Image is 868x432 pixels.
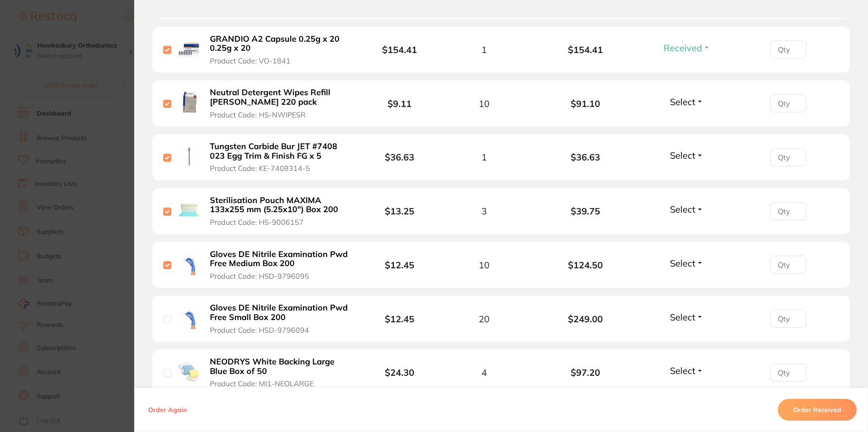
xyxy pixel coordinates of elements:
button: Select [667,311,706,323]
span: Select [670,150,695,161]
b: $12.45 [385,313,414,325]
button: Gloves DE Nitrile Examination Pwd Free Medium Box 200 Product Code: HSD-9796095 [207,249,353,281]
span: Select [670,257,695,269]
button: NEODRYS White Backing Large Blue Box of 50 Product Code: MI1-NEOLARGE [207,357,353,388]
img: Gloves DE Nitrile Examination Pwd Free Medium Box 200 [178,253,200,275]
img: NEODRYS White Backing Large Blue Box of 50 [178,361,200,383]
b: $12.45 [385,259,414,271]
button: Gloves DE Nitrile Examination Pwd Free Small Box 200 Product Code: HSD-9796094 [207,303,353,335]
img: Tungsten Carbide Bur JET #7408 023 Egg Trim & Finish FG x 5 [178,146,200,168]
button: Tungsten Carbide Bur JET #7408 023 Egg Trim & Finish FG x 5 Product Code: KE-7408314-5 [207,141,353,173]
span: Select [670,311,695,323]
b: GRANDIO A2 Capsule 0.25g x 20 0.25g x 20 [210,34,350,53]
input: Qty [770,202,806,220]
button: Order Received [778,399,857,421]
b: Gloves DE Nitrile Examination Pwd Free Small Box 200 [210,303,350,322]
b: $91.10 [535,98,636,109]
b: NEODRYS White Backing Large Blue Box of 50 [210,357,350,376]
button: Select [667,257,706,269]
button: Sterilisation Pouch MAXIMA 133x255 mm (5.25x10") Box 200 Product Code: HS-9006157 [207,195,353,227]
b: $154.41 [535,44,636,55]
input: Qty [770,364,806,382]
button: Select [667,365,706,376]
button: GRANDIO A2 Capsule 0.25g x 20 0.25g x 20 Product Code: VO-1841 [207,34,353,66]
b: $9.11 [388,98,412,109]
span: Select [670,96,695,107]
span: 3 [481,206,487,216]
span: 4 [481,367,487,378]
button: Select [667,204,706,215]
b: Sterilisation Pouch MAXIMA 133x255 mm (5.25x10") Box 200 [210,196,350,214]
b: $24.30 [385,367,414,378]
span: Product Code: MI1-NEOLARGE [210,379,314,388]
img: Sterilisation Pouch MAXIMA 133x255 mm (5.25x10") Box 200 [178,199,200,221]
b: $13.25 [385,205,414,217]
button: Select [667,150,706,161]
span: 1 [481,44,487,55]
input: Qty [770,94,806,112]
img: Neutral Detergent Wipes Refill HENRY SCHEIN 220 pack [178,92,200,114]
b: Gloves DE Nitrile Examination Pwd Free Medium Box 200 [210,250,350,268]
button: Neutral Detergent Wipes Refill [PERSON_NAME] 220 pack Product Code: HS-NWIPESR [207,87,353,119]
span: Product Code: HS-NWIPESR [210,111,305,119]
span: Product Code: HSD-9796094 [210,326,309,334]
span: Product Code: VO-1841 [210,57,291,65]
input: Qty [770,256,806,274]
b: $97.20 [535,367,636,378]
b: $249.00 [535,314,636,324]
b: $36.63 [535,152,636,162]
b: Tungsten Carbide Bur JET #7408 023 Egg Trim & Finish FG x 5 [210,142,350,160]
b: $39.75 [535,206,636,216]
input: Qty [770,40,806,58]
span: 20 [479,314,490,324]
b: $36.63 [385,151,414,163]
span: Received [664,42,702,53]
button: Order Again [145,406,189,414]
span: 1 [481,152,487,162]
span: Product Code: HS-9006157 [210,218,304,226]
button: Received [661,42,713,53]
span: Product Code: HSD-9796095 [210,272,309,280]
b: $124.50 [535,260,636,270]
span: 10 [479,260,490,270]
b: Neutral Detergent Wipes Refill [PERSON_NAME] 220 pack [210,88,350,107]
span: Product Code: KE-7408314-5 [210,164,310,172]
input: Qty [770,148,806,166]
img: Gloves DE Nitrile Examination Pwd Free Small Box 200 [178,307,200,329]
button: Select [667,96,706,107]
span: 10 [479,98,490,109]
span: Select [670,204,695,215]
img: GRANDIO A2 Capsule 0.25g x 20 0.25g x 20 [178,38,200,60]
span: Select [670,365,695,376]
b: $154.41 [382,44,417,55]
input: Qty [770,310,806,328]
